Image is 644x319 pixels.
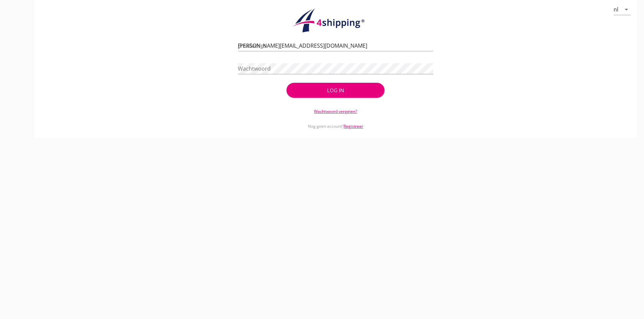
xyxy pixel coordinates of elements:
[297,87,373,94] div: Log in
[314,108,357,114] a: Wachtwoord vergeten?
[238,40,434,51] input: Emailadres
[344,123,363,129] a: Registreer
[238,115,434,129] div: Nog geen account?
[614,6,618,13] div: nl
[622,5,630,14] i: arrow_drop_down
[292,8,379,33] img: logo.1f945f1d.svg
[287,83,384,98] button: Log in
